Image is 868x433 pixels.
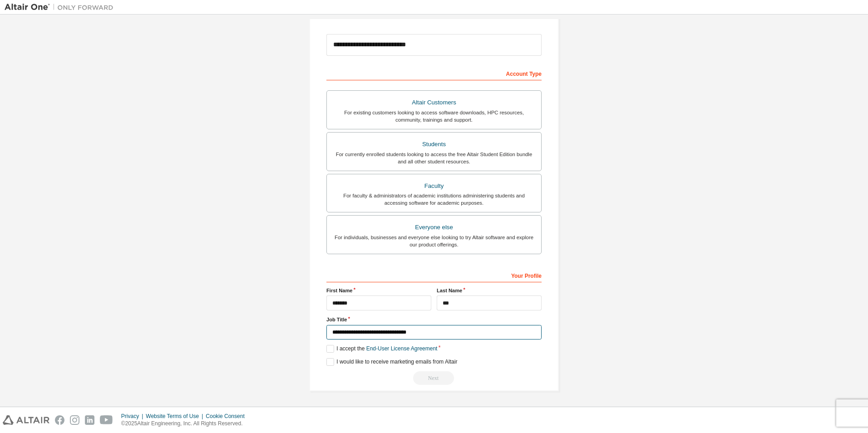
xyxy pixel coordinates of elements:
div: Privacy [121,413,146,420]
img: facebook.svg [55,415,64,425]
img: youtube.svg [100,415,113,425]
a: End-User License Agreement [366,345,438,352]
div: Everyone else [332,221,536,234]
div: Altair Customers [332,96,536,109]
p: © 2025 Altair Engineering, Inc. All Rights Reserved. [121,420,250,428]
div: For existing customers looking to access software downloads, HPC resources, community, trainings ... [332,109,536,123]
img: altair_logo.svg [3,415,49,425]
div: Read and acccept EULA to continue [326,371,542,385]
img: linkedin.svg [85,415,94,425]
div: Account Type [326,66,542,80]
label: Job Title [326,316,542,323]
label: First Name [326,287,431,294]
div: Faculty [332,180,536,192]
label: I accept the [326,345,437,353]
div: For individuals, businesses and everyone else looking to try Altair software and explore our prod... [332,234,536,248]
img: Altair One [5,3,118,12]
div: Cookie Consent [206,413,250,420]
div: For faculty & administrators of academic institutions administering students and accessing softwa... [332,192,536,207]
div: Students [332,138,536,151]
label: Last Name [437,287,542,294]
div: Website Terms of Use [146,413,206,420]
label: I would like to receive marketing emails from Altair [326,358,457,366]
div: For currently enrolled students looking to access the free Altair Student Edition bundle and all ... [332,151,536,165]
div: Your Profile [326,268,542,282]
img: instagram.svg [70,415,79,425]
